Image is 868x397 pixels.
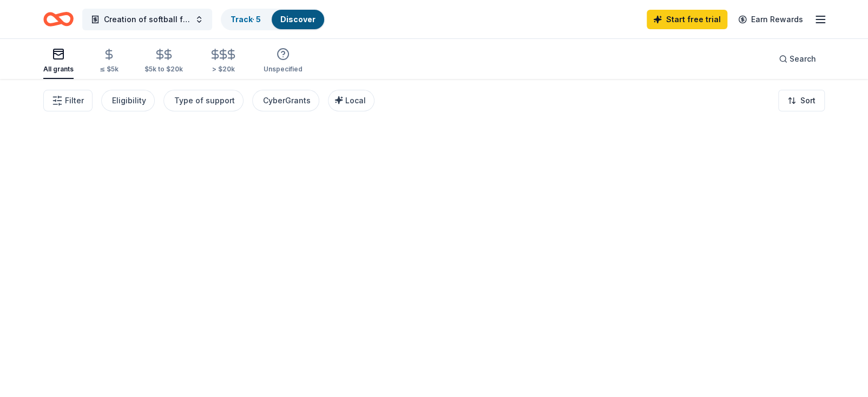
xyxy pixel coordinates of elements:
button: Local [328,90,374,111]
button: ≤ $5k [100,44,119,79]
a: Track· 5 [231,15,261,24]
div: All grants [43,65,74,74]
button: Type of support [163,90,244,111]
button: Creation of softball field [82,9,212,30]
span: Creation of softball field [104,13,190,26]
a: Discover [280,15,315,24]
button: Eligibility [101,90,155,111]
div: $5k to $20k [144,65,183,74]
button: > $20k [209,44,238,79]
div: CyberGrants [263,94,311,107]
button: $5k to $20k [144,44,183,79]
button: Track· 5Discover [221,9,325,30]
div: > $20k [209,65,238,74]
a: Home [43,6,74,32]
div: Unspecified [264,65,303,74]
button: Search [770,48,825,70]
span: Search [790,52,816,65]
a: Earn Rewards [732,10,810,29]
span: Sort [800,94,816,107]
span: Local [345,96,366,105]
button: All grants [43,43,74,79]
button: Sort [778,90,825,111]
span: Filter [65,94,84,107]
button: Unspecified [264,43,303,79]
a: Start free trial [647,10,727,29]
div: Type of support [174,94,235,107]
button: Filter [43,90,93,111]
div: ≤ $5k [100,65,119,74]
div: Eligibility [112,94,146,107]
button: CyberGrants [252,90,319,111]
